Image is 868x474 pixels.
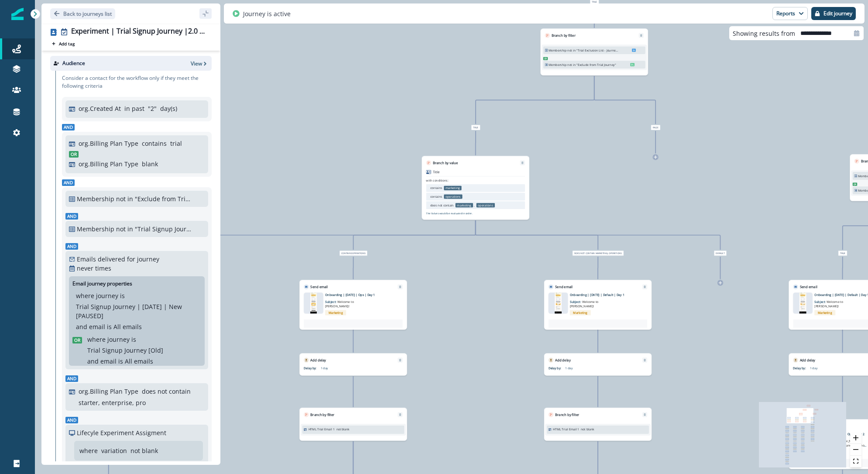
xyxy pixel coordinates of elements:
span: And [62,179,75,186]
p: org.Created At [79,104,121,113]
p: starter, enterprise, pro [79,398,146,407]
p: Audience [62,59,85,67]
g: Edge from ca93b5ad-0b72-4336-ac45-c50e64e2b791 to node-edge-label7d863775-7cfb-44ef-b317-f3816b40... [476,76,594,124]
button: zoom in [850,432,861,444]
p: Delay by: [793,366,810,371]
p: Membership [549,62,566,67]
p: day(s) [160,104,177,113]
p: Subject: [325,297,377,309]
p: marketing [456,203,473,207]
p: Consider a contact for the workflow only if they meet the following criteria [62,74,212,90]
g: Edge from 3c95c8b4-6051-495e-8e13-ed427d82603b to node-edge-label2095457b-9ab8-447c-8f5c-34befd49... [476,220,720,250]
p: 1 day [565,366,618,371]
g: Edge from 3c95c8b4-6051-495e-8e13-ed427d82603b to node-edge-labelca64132a-4025-4ebd-a043-1abe05d3... [109,220,476,250]
button: Edit journey [811,7,856,20]
p: not in [116,194,133,203]
p: Add delay [800,357,816,363]
p: marketing [444,186,461,190]
p: "Exclude from Trial Journey" [135,194,193,203]
button: View [191,60,208,67]
p: org.Billing Plan Type [79,387,138,396]
p: variation [101,446,127,455]
p: Send email [800,284,817,289]
span: does not contain marketing, operations [572,251,624,256]
span: And [65,417,78,423]
p: Membership [77,224,114,234]
p: Email journey properties [72,280,132,288]
div: Branch by filterRemoveHTML Trial Email 1not blank [544,408,652,441]
p: Subject: [814,297,867,309]
p: where journey [76,291,118,300]
p: is [120,291,125,300]
p: org.Billing Plan Type [79,159,138,168]
p: Membership [549,48,566,52]
p: not in [567,48,576,52]
p: org.Billing Plan Type [79,139,138,148]
p: "Trial Exclusion List - Journey Migration" [576,48,619,52]
span: False [651,125,660,130]
p: Delay by: [549,366,565,371]
div: Send emailRemoveemail asset unavailableOnboarding | [DATE] | Default | Day 1Subject: Welcome to [... [544,280,652,330]
img: email asset unavailable [555,293,561,314]
p: not in [567,62,576,67]
p: Edit journey [823,10,852,17]
p: Branch by filter [310,412,334,417]
p: Branch by value [433,160,458,165]
button: Reports [772,7,808,20]
p: The Values would be evaluated in order. [426,212,473,216]
p: not blank [336,427,350,432]
p: Branch by filter [555,412,579,417]
div: Add delayRemoveDelay by:1 day [299,353,407,375]
span: Or [543,57,548,60]
p: does not contain [142,387,191,396]
p: does not contain [430,203,454,207]
p: Back to journeys list [63,10,112,17]
span: And [65,213,78,220]
div: True [436,125,516,130]
p: operations [477,203,495,207]
p: All emails [113,322,142,331]
p: and email [76,322,105,331]
span: Or [853,183,858,186]
p: "Trial Signup Journey [Old]" [135,224,193,234]
p: Add delay [310,357,326,363]
span: Default [714,251,727,256]
span: Or [69,151,79,158]
span: Or [72,337,82,343]
div: Send emailRemoveemail asset unavailableOnboarding | [DATE] | Ops | Day 1Subject: Welcome to [PERS... [299,280,407,330]
p: and email [87,357,117,366]
span: Marketing [325,310,346,315]
div: Branch by valueRemoveTitlewith conditions:contains marketingcontains operationsdoes not contain m... [422,156,529,220]
p: is [118,357,123,366]
p: Title [433,169,439,175]
button: zoom out [850,444,861,456]
p: Onboarding | [DATE] | Ops | Day 1 [325,293,392,297]
span: True [471,125,480,130]
p: View [191,60,202,67]
p: "Exclude from Trial Journey" [576,62,618,67]
button: Go back [50,8,115,19]
span: contains operations [340,251,367,256]
p: Onboarding | [DATE] | Default | Day 1 [570,293,637,297]
p: 1 day [321,366,373,371]
div: Default [680,251,760,256]
img: email asset unavailable [799,293,806,314]
img: email asset unavailable [310,293,317,314]
p: Journey is active [243,9,291,18]
span: And [62,124,75,131]
div: does not contain marketing, operations [558,251,638,256]
p: Subject: [814,436,867,448]
p: trial [170,139,182,148]
ul: , [430,203,495,207]
p: HTML Trial Email 1 [553,427,579,432]
p: Membership [77,194,114,203]
span: Welcome to [PERSON_NAME]! [570,300,598,308]
p: Send email [555,284,573,289]
span: And [65,243,78,250]
p: Subject: [570,297,622,309]
span: DL [630,63,635,66]
g: Edge from ca93b5ad-0b72-4336-ac45-c50e64e2b791 to node-edge-label37b0f06c-18d8-4038-8108-6bc7eb95... [594,76,655,124]
p: is [107,322,112,331]
span: Join a [PERSON_NAME], enrich inbound leads, and learn how Vanta uses Clay [814,439,867,452]
p: Branch by filter [552,33,576,38]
